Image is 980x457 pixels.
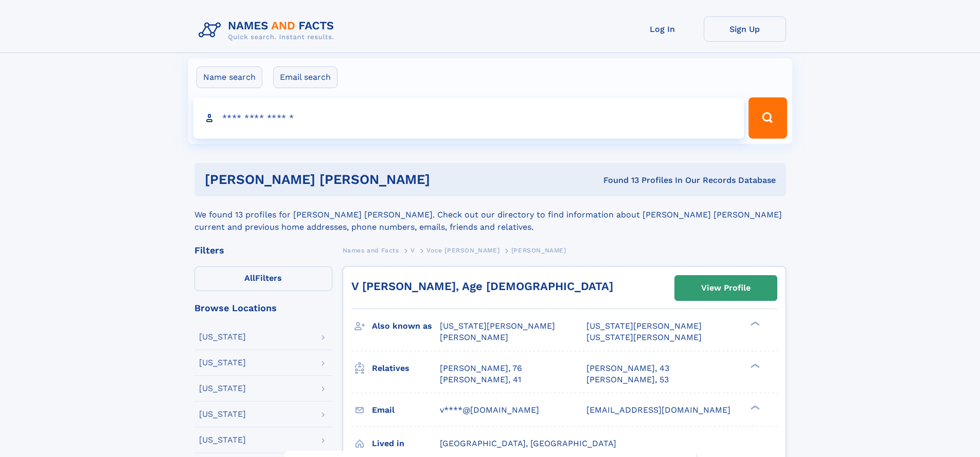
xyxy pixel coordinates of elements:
span: [PERSON_NAME] [511,247,566,254]
a: Names and Facts [343,244,399,257]
img: Logo Names and Facts [194,16,343,44]
label: Filters [194,266,332,291]
span: All [244,273,255,283]
button: Search Button [749,97,787,139]
span: [PERSON_NAME] [440,332,508,342]
a: V [PERSON_NAME], Age [DEMOGRAPHIC_DATA] [351,280,613,293]
h1: [PERSON_NAME] [PERSON_NAME] [205,173,517,186]
a: Voce [PERSON_NAME] [426,244,500,257]
label: Email search [273,66,337,88]
span: V [411,247,415,254]
div: [US_STATE] [199,436,246,444]
div: View Profile [701,276,751,300]
a: V [411,244,415,257]
div: [US_STATE] [199,359,246,367]
input: search input [193,97,744,139]
a: [PERSON_NAME], 43 [586,363,669,374]
div: [US_STATE] [199,333,246,341]
h3: Also known as [372,317,440,335]
div: Found 13 Profiles In Our Records Database [516,175,776,186]
div: Filters [194,246,332,255]
a: [PERSON_NAME], 76 [440,363,522,374]
span: [EMAIL_ADDRESS][DOMAIN_NAME] [586,405,730,415]
div: We found 13 profiles for [PERSON_NAME] [PERSON_NAME]. Check out our directory to find information... [194,196,786,233]
span: Voce [PERSON_NAME] [426,247,500,254]
div: [US_STATE] [199,410,246,418]
h3: Lived in [372,435,440,452]
h3: Relatives [372,360,440,377]
span: [US_STATE][PERSON_NAME] [440,321,555,331]
div: ❯ [748,404,760,411]
label: Name search [197,66,262,88]
span: [US_STATE][PERSON_NAME] [586,332,702,342]
a: [PERSON_NAME], 53 [586,374,669,385]
div: ❯ [748,362,760,369]
span: [US_STATE][PERSON_NAME] [586,321,702,331]
div: [US_STATE] [199,384,246,393]
a: Sign Up [704,16,786,42]
div: ❯ [748,320,760,327]
span: [GEOGRAPHIC_DATA], [GEOGRAPHIC_DATA] [440,438,616,448]
a: View Profile [675,276,777,300]
a: [PERSON_NAME], 41 [440,374,521,385]
a: Log In [621,16,704,42]
h3: Email [372,401,440,419]
div: Browse Locations [194,303,332,313]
